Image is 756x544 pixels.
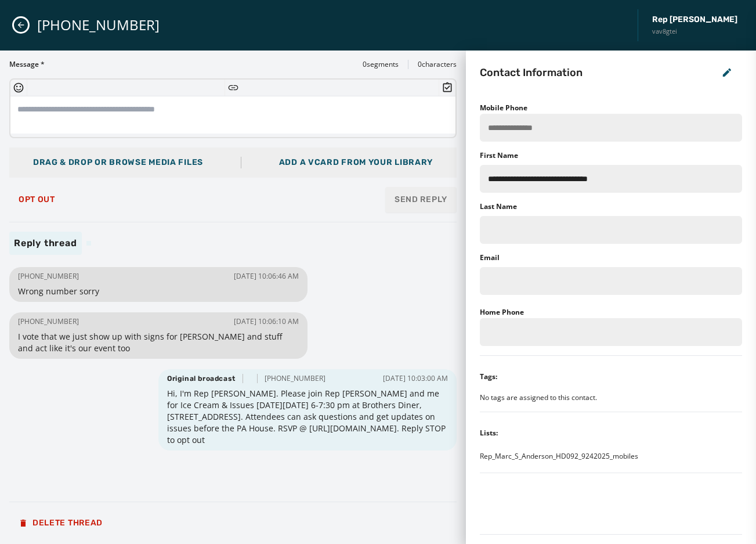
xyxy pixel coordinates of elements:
[385,187,457,212] button: Send Reply
[480,307,524,317] label: Home Phone
[167,374,236,383] span: Original broadcast
[652,14,737,26] span: Rep [PERSON_NAME]
[18,272,79,281] span: [PHONE_NUMBER]
[480,202,517,211] label: Last Name
[480,253,500,262] label: Email
[395,194,447,206] span: Send Reply
[480,151,518,160] label: First Name
[480,103,527,113] label: Mobile Phone
[227,82,239,93] button: Insert Short Link
[37,16,160,34] span: [PHONE_NUMBER]
[18,331,299,354] span: I vote that we just show up with signs for [PERSON_NAME] and stuff and act like it's our event too
[418,60,457,69] span: 0 characters
[265,374,325,383] span: [PHONE_NUMBER]
[652,27,737,37] span: vav8gtei
[480,452,638,461] span: Rep_Marc_S_Anderson_HD092_9242025_mobiles
[480,393,742,402] div: No tags are assigned to this contact.
[9,232,82,255] span: Reply thread
[383,374,448,383] span: [DATE] 10:03:00 AM
[480,372,497,381] div: Tags:
[279,157,433,168] div: Add a vCard from your library
[234,317,299,326] span: [DATE] 10:06:10 AM
[18,286,299,297] span: Wrong number sorry
[19,518,103,528] span: Delete Thread
[442,82,453,93] button: Insert Survey
[363,60,399,69] span: 0 segments
[234,272,299,281] span: [DATE] 10:06:46 AM
[167,388,448,446] span: Hi, I'm Rep [PERSON_NAME]. Please join Rep [PERSON_NAME] and me for Ice Cream & Issues [DATE][DAT...
[480,428,498,438] div: Lists:
[9,511,112,535] button: Delete Thread
[18,317,79,326] span: [PHONE_NUMBER]
[33,157,203,167] span: Drag & Drop or browse media files
[480,64,583,81] h2: Contact Information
